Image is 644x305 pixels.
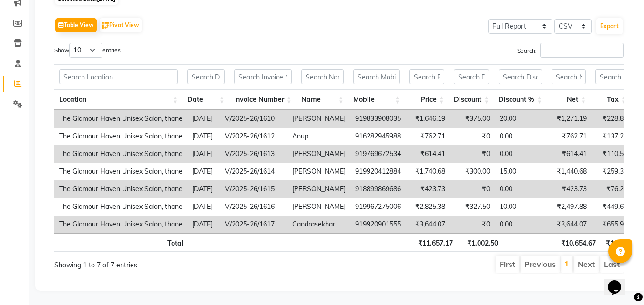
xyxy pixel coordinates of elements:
td: [PERSON_NAME] [287,145,350,163]
th: Tax: activate to sort column ascending [591,89,631,110]
td: ₹1,646.19 [406,110,450,128]
td: ₹3,644.07 [547,216,592,233]
th: ₹1,917.83 [601,233,642,252]
td: The Glamour Haven Unisex Salon, thane [54,145,187,163]
td: ₹1,440.68 [547,163,592,180]
input: Search Invoice Number [234,69,292,84]
th: Name: activate to sort column ascending [296,89,348,110]
input: Search Location [59,69,178,84]
td: ₹327.50 [450,198,495,216]
td: ₹76.27 [592,180,632,198]
th: Discount %: activate to sort column ascending [494,89,547,110]
td: 919920412884 [350,163,406,180]
td: V/2025-26/1610 [220,110,287,128]
td: ₹0 [450,180,495,198]
input: Search Mobile [353,69,400,84]
input: Search Net [552,69,586,84]
td: ₹762.71 [547,128,592,145]
td: ₹2,825.38 [406,198,450,216]
input: Search Date [187,69,224,84]
td: 15.00 [495,163,547,180]
td: The Glamour Haven Unisex Salon, thane [54,216,187,233]
td: Candrasekhar [287,216,350,233]
td: ₹1,271.19 [547,110,592,128]
td: V/2025-26/1614 [220,163,287,180]
td: The Glamour Haven Unisex Salon, thane [54,128,187,145]
input: Search: [540,43,624,58]
td: The Glamour Haven Unisex Salon, thane [54,110,187,128]
td: ₹375.00 [450,110,495,128]
td: ₹2,497.88 [547,198,592,216]
td: [DATE] [187,198,220,216]
td: [PERSON_NAME] [287,110,350,128]
td: The Glamour Haven Unisex Salon, thane [54,180,187,198]
input: Search Discount % [499,69,542,84]
td: 10.00 [495,198,547,216]
td: ₹423.73 [547,180,592,198]
td: ₹110.59 [592,145,632,163]
td: ₹1,740.68 [406,163,450,180]
td: ₹614.41 [547,145,592,163]
div: Showing 1 to 7 of 7 entries [54,255,283,270]
td: [PERSON_NAME] [287,163,350,180]
input: Search Name [301,69,344,84]
td: [PERSON_NAME] [287,198,350,216]
td: [DATE] [187,180,220,198]
td: [DATE] [187,216,220,233]
th: Mobile: activate to sort column ascending [348,89,405,110]
td: ₹449.62 [592,198,632,216]
td: ₹259.32 [592,163,632,180]
td: ₹3,644.07 [406,216,450,233]
td: ₹0 [450,216,495,233]
th: Date: activate to sort column ascending [183,89,229,110]
td: 0.00 [495,180,547,198]
iframe: chat widget [604,267,634,295]
th: ₹10,654.67 [556,233,601,252]
th: Location: activate to sort column ascending [54,89,183,110]
td: Anup [287,128,350,145]
th: ₹1,002.50 [458,233,503,252]
td: ₹300.00 [450,163,495,180]
th: Price: activate to sort column ascending [405,89,449,110]
td: 919769672534 [350,145,406,163]
td: ₹423.73 [406,180,450,198]
th: Discount: activate to sort column ascending [449,89,494,110]
input: Search Tax [595,69,626,84]
button: Export [596,18,623,34]
td: 919967275006 [350,198,406,216]
th: Invoice Number: activate to sort column ascending [229,89,296,110]
td: V/2025-26/1615 [220,180,287,198]
td: ₹137.29 [592,128,632,145]
td: [DATE] [187,128,220,145]
label: Show entries [54,43,121,58]
td: The Glamour Haven Unisex Salon, thane [54,198,187,216]
select: Showentries [69,43,102,58]
button: Table View [55,18,97,32]
label: Search: [517,43,624,58]
td: 20.00 [495,110,547,128]
td: ₹614.41 [406,145,450,163]
img: pivot.png [102,22,109,29]
a: 1 [564,259,569,268]
th: Total [54,233,188,252]
td: [DATE] [187,163,220,180]
td: [DATE] [187,145,220,163]
td: ₹655.93 [592,216,632,233]
td: ₹762.71 [406,128,450,145]
td: V/2025-26/1617 [220,216,287,233]
td: V/2025-26/1616 [220,198,287,216]
th: ₹11,657.17 [413,233,458,252]
td: [PERSON_NAME] [287,180,350,198]
td: 919920901555 [350,216,406,233]
td: V/2025-26/1613 [220,145,287,163]
td: 918899869686 [350,180,406,198]
td: 919833908035 [350,110,406,128]
td: [DATE] [187,110,220,128]
th: Net: activate to sort column ascending [547,89,591,110]
input: Search Price [409,69,444,84]
button: Pivot View [100,18,142,32]
td: ₹228.81 [592,110,632,128]
td: 0.00 [495,216,547,233]
td: The Glamour Haven Unisex Salon, thane [54,163,187,180]
td: ₹0 [450,128,495,145]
